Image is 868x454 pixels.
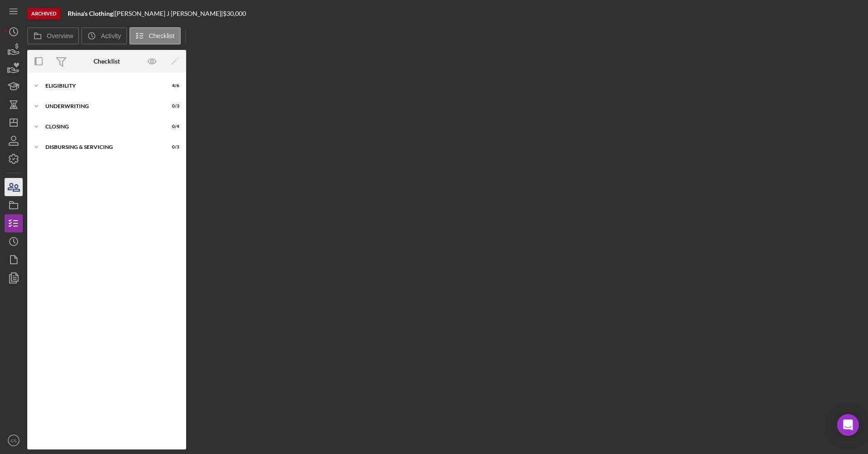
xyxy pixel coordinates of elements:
div: Closing [45,124,157,129]
text: CS [10,438,16,443]
div: 4 / 6 [163,83,179,89]
div: Eligibility [45,83,157,89]
label: Checklist [149,32,175,39]
div: [PERSON_NAME] J [PERSON_NAME] | [115,10,223,17]
button: Overview [27,27,79,44]
div: Archived [27,8,60,20]
button: Activity [81,27,127,44]
b: Rhina's Clothing [68,10,113,17]
label: Overview [47,32,73,39]
div: $30,000 [223,10,249,17]
div: Checklist [94,58,120,65]
div: 0 / 4 [163,124,179,129]
div: 0 / 3 [163,144,179,150]
label: Activity [101,32,121,39]
div: Underwriting [45,104,157,109]
div: | [68,10,115,17]
div: Open Intercom Messenger [837,414,859,436]
button: Checklist [129,27,181,44]
div: Disbursing & Servicing [45,144,157,150]
div: 0 / 3 [163,104,179,109]
button: CS [5,431,23,449]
